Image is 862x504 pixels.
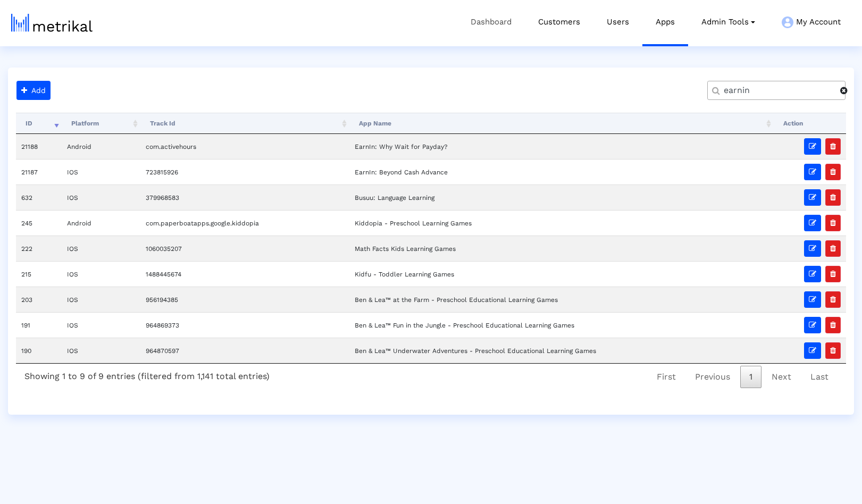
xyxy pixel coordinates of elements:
td: 1060035207 [140,236,349,261]
td: Kiddopia - Preschool Learning Games [349,210,774,236]
img: metrical-logo-light.png [11,14,93,32]
td: Android [62,210,140,236]
td: Ben & Lea™ Underwater Adventures - Preschool Educational Learning Games [349,338,774,363]
td: com.paperboatapps.google.kiddopia [140,210,349,236]
td: EarnIn: Why Wait for Payday? [349,134,774,159]
a: 1 [740,366,761,388]
td: 956194385 [140,287,349,312]
td: IOS [62,312,140,338]
td: IOS [62,236,140,261]
a: Next [763,366,800,388]
td: 379968583 [140,184,349,210]
td: IOS [62,287,140,312]
td: Busuu: Language Learning [349,184,774,210]
th: Action [774,113,846,134]
a: Last [801,366,838,388]
th: App Name: activate to sort column ascending [349,113,774,134]
td: 21188 [16,134,62,159]
td: Kidfu - Toddler Learning Games [349,261,774,287]
td: 215 [16,261,62,287]
td: 723815926 [140,159,349,184]
img: my-account-menu-icon.png [782,16,793,28]
a: First [648,366,685,388]
td: Math Facts Kids Learning Games [349,236,774,261]
td: 190 [16,338,62,363]
td: 964869373 [140,312,349,338]
td: 222 [16,236,62,261]
td: Ben & Lea™ at the Farm - Preschool Educational Learning Games [349,287,774,312]
td: 191 [16,312,62,338]
a: Previous [686,366,739,388]
td: IOS [62,159,140,184]
input: Search [716,85,840,96]
td: 964870597 [140,338,349,363]
td: Android [62,134,140,159]
td: IOS [62,184,140,210]
div: Showing 1 to 9 of 9 entries (filtered from 1,141 total entries) [16,364,278,385]
td: EarnIn: Beyond Cash Advance [349,159,774,184]
td: 1488445674 [140,261,349,287]
td: 21187 [16,159,62,184]
button: Add [16,81,51,100]
td: 632 [16,184,62,210]
td: 245 [16,210,62,236]
td: IOS [62,338,140,363]
th: ID: activate to sort column ascending [16,113,62,134]
td: Ben & Lea™ Fun in the Jungle - Preschool Educational Learning Games [349,312,774,338]
th: Track Id: activate to sort column ascending [140,113,349,134]
td: 203 [16,287,62,312]
th: Platform: activate to sort column ascending [62,113,140,134]
td: com.activehours [140,134,349,159]
td: IOS [62,261,140,287]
